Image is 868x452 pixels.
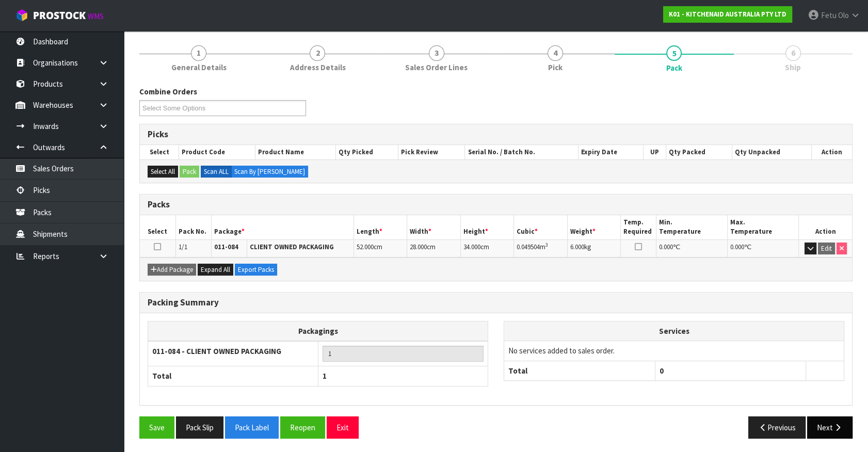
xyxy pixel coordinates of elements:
button: Export Packs [235,264,277,276]
button: Next [807,416,853,439]
span: 0.049504 [517,243,540,251]
strong: 011-084 [214,243,238,251]
th: Min. Temperature [656,215,728,239]
span: Fetu [821,10,837,20]
th: Qty Unpacked [732,145,811,159]
span: Pack [666,62,682,73]
span: Expand All [201,265,230,274]
small: WMS [88,11,104,21]
label: Scan ALL [201,166,232,178]
strong: K01 - KITCHENAID AUSTRALIA PTY LTD [669,10,786,19]
h3: Packs [148,200,844,209]
span: Ship [785,62,801,73]
span: 0 [660,366,664,376]
button: Pack Slip [176,416,223,439]
span: 4 [548,45,563,61]
span: 28.000 [410,243,427,251]
td: No services added to sales order. [504,341,844,361]
button: Save [139,416,174,439]
strong: CLIENT OWNED PACKAGING [250,243,334,251]
td: m [514,239,568,257]
th: Select [140,145,179,159]
button: Add Package [148,264,196,276]
span: 2 [310,45,325,61]
span: 0.000 [730,243,744,251]
th: Qty Picked [335,145,398,159]
th: Pick Review [398,145,465,159]
span: 52.000 [357,243,374,251]
button: Expand All [198,264,233,276]
span: ProStock [33,9,86,22]
span: General Details [171,62,227,73]
th: Total [148,366,318,386]
th: Product Name [255,145,335,159]
th: Pack No. [175,215,211,239]
strong: 011-084 - CLIENT OWNED PACKAGING [152,346,281,356]
span: Sales Order Lines [405,62,468,73]
label: Combine Orders [139,86,197,97]
th: Length [353,215,407,239]
span: 6 [785,45,801,61]
button: Pack [180,166,199,178]
td: ℃ [656,239,728,257]
th: Action [811,145,852,159]
span: 3 [429,45,444,61]
button: Edit [818,243,835,255]
span: 0.000 [659,243,673,251]
span: 1 [323,371,327,381]
th: Services [504,321,844,341]
td: cm [353,239,407,257]
th: Package [211,215,353,239]
th: UP [644,145,666,159]
img: cube-alt.png [15,9,28,22]
td: cm [460,239,514,257]
th: Expiry Date [578,145,644,159]
button: Exit [327,416,359,439]
td: ℃ [728,239,799,257]
th: Max. Temperature [728,215,799,239]
th: Serial No. / Batch No. [465,145,578,159]
th: Packagings [148,321,488,342]
th: Select [140,215,175,239]
th: Temp. Required [621,215,656,239]
th: Product Code [179,145,255,159]
h3: Picks [148,130,844,139]
span: 5 [666,45,682,61]
td: cm [407,239,461,257]
th: Cubic [514,215,568,239]
button: Previous [748,416,806,439]
button: Pack Label [225,416,279,439]
a: K01 - KITCHENAID AUSTRALIA PTY LTD [663,6,792,23]
button: Reopen [280,416,325,439]
th: Height [460,215,514,239]
span: 1 [191,45,206,61]
span: Address Details [290,62,345,73]
th: Total [504,361,655,380]
span: 1/1 [179,243,187,251]
th: Action [799,215,853,239]
span: 6.000 [570,243,584,251]
td: kg [567,239,621,257]
span: Pack [139,78,853,446]
sup: 3 [545,241,548,248]
span: 34.000 [463,243,480,251]
button: Select All [148,166,178,178]
th: Weight [567,215,621,239]
h3: Packing Summary [148,298,844,308]
label: Scan By [PERSON_NAME] [231,166,308,178]
th: Qty Packed [666,145,732,159]
span: Pick [548,62,562,73]
th: Width [407,215,461,239]
span: Olo [838,10,849,20]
